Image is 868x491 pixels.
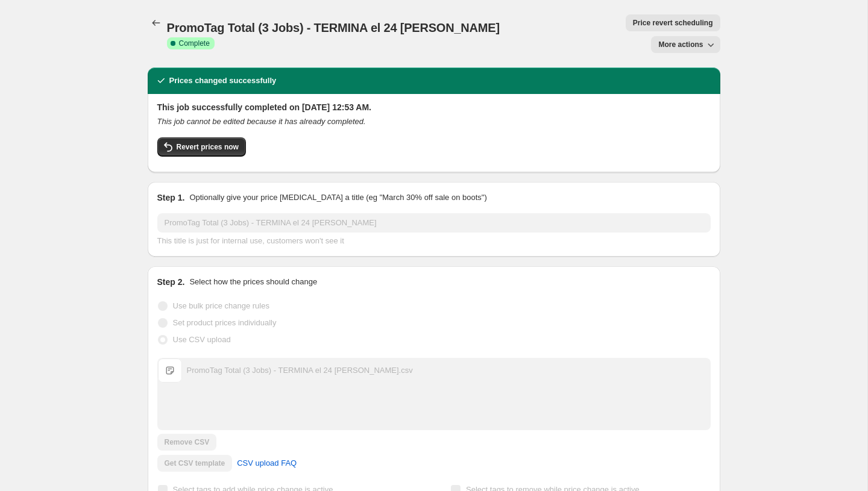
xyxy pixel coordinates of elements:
i: This job cannot be edited because it has already completed. [157,117,366,126]
h2: Prices changed successfully [169,75,277,87]
span: More actions [658,40,703,49]
button: Price revert scheduling [626,14,720,31]
button: Revert prices now [157,137,246,157]
span: Price revert scheduling [633,18,713,28]
h2: Step 1. [157,192,185,204]
div: PromoTag Total (3 Jobs) - TERMINA el 24 [PERSON_NAME].csv [187,364,413,377]
span: Use bulk price change rules [173,301,269,310]
span: Complete [179,39,210,48]
p: Optionally give your price [MEDICAL_DATA] a title (eg "March 30% off sale on boots") [189,192,486,204]
h2: Step 2. [157,276,185,288]
span: PromoTag Total (3 Jobs) - TERMINA el 24 [PERSON_NAME] [167,21,500,34]
span: This title is just for internal use, customers won't see it [157,236,344,245]
input: 30% off holiday sale [157,213,711,233]
p: Select how the prices should change [189,276,317,288]
span: Revert prices now [177,142,239,152]
span: Set product prices individually [173,318,277,327]
span: CSV upload FAQ [237,457,297,469]
button: More actions [651,36,720,53]
a: CSV upload FAQ [230,454,304,473]
button: Price change jobs [148,14,165,31]
h2: This job successfully completed on [DATE] 12:53 AM. [157,101,711,113]
span: Use CSV upload [173,335,231,344]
